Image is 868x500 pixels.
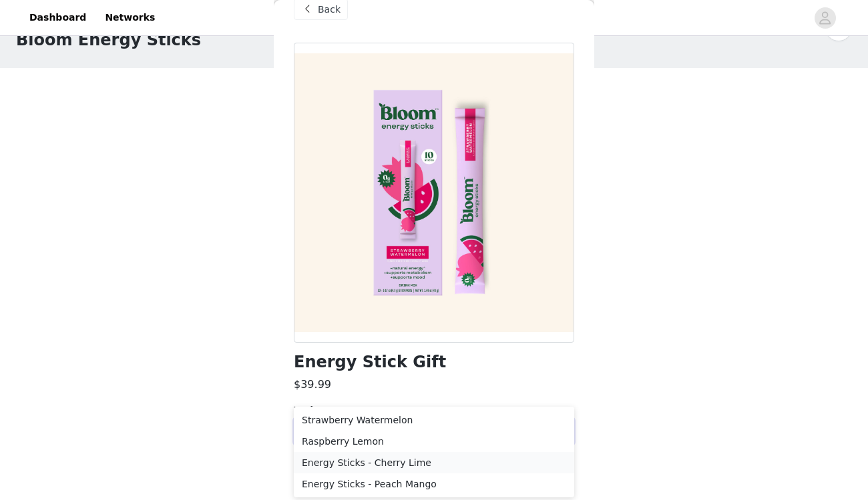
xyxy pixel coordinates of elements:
[16,28,201,52] h1: Bloom Energy Sticks
[97,3,163,33] a: Networks
[21,3,94,33] a: Dashboard
[294,452,574,473] li: Energy Sticks - Cherry Lime
[819,7,831,29] div: avatar
[294,353,446,371] h1: Energy Stick Gift
[294,403,574,417] div: Variant
[318,3,341,17] span: Back
[294,431,574,452] li: Raspberry Lemon
[294,409,574,431] li: Strawberry Watermelon
[294,473,574,495] li: Energy Sticks - Peach Mango
[294,377,331,393] h3: $39.99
